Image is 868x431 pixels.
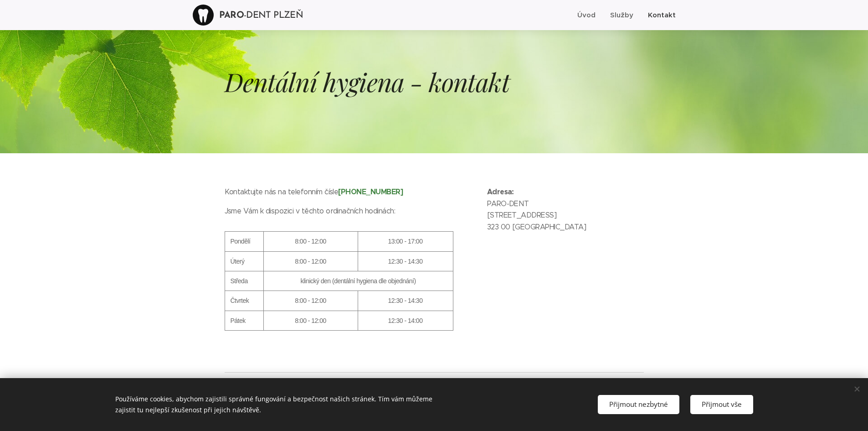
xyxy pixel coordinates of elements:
[648,10,676,19] span: Kontakt
[115,387,466,422] div: Používáme cookies, abychom zajistili správné fungování a bezpečnost našich stránek. Tím vám můžem...
[702,400,742,409] span: Přijmout vše
[225,251,263,271] td: Úterý
[598,395,679,414] button: Přijmout nezbytné
[225,205,469,217] p: Jsme Vám k dispozici v těchto ordinačních hodinách:
[225,291,263,311] td: Čtvrtek
[225,311,263,330] td: Pátek
[358,232,453,251] th: 13:00 - 17:00
[263,251,358,271] td: 8:00 - 12:00
[263,291,358,311] td: 8:00 - 12:00
[358,311,453,330] td: 12:30 - 14:00
[225,64,510,99] em: Dentální hygiena - kontakt
[193,3,305,27] a: PARO-DENT PLZEŇ
[263,271,453,291] td: klinický den (dentální hygiena dle objednání)
[225,232,263,251] th: Pondělí
[358,291,453,311] td: 12:30 - 14:30
[358,251,453,271] td: 12:30 - 14:30
[263,311,358,330] td: 8:00 - 12:00
[415,377,452,388] span: Verze 2.0
[487,186,644,239] p: PARO-DENT [STREET_ADDRESS] 323 00 [GEOGRAPHIC_DATA]
[225,271,263,291] td: Středa
[338,187,403,197] strong: [PHONE_NUMBER]
[577,10,596,19] span: Úvod
[690,395,753,414] button: Přijmout vše
[609,400,668,409] span: Přijmout nezbytné
[575,4,676,26] ul: Menu
[263,232,358,251] th: 8:00 - 12:00
[225,186,469,205] p: Kontaktujte nás na telefonním čísle
[610,10,633,19] span: Služby
[487,187,514,197] strong: Adresa:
